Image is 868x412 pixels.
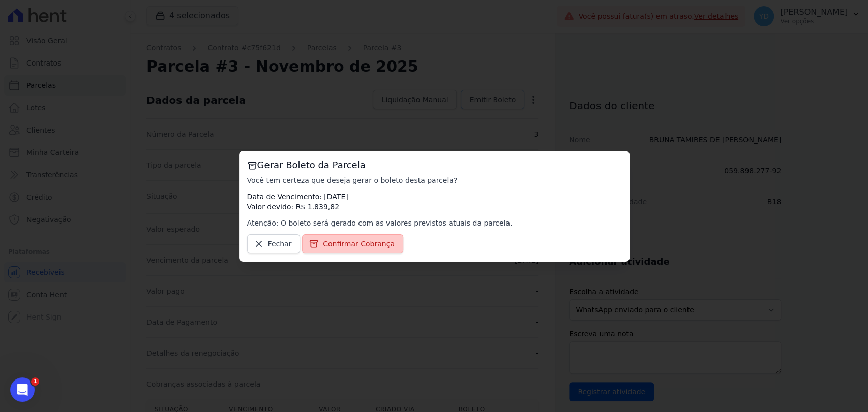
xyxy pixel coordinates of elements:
[302,234,403,253] a: Confirmar Cobrança
[247,159,621,171] h3: Gerar Boleto da Parcela
[10,377,35,402] iframe: Intercom live chat
[31,377,39,386] span: 1
[247,175,621,185] p: Você tem certeza que deseja gerar o boleto desta parcela?
[247,192,621,212] p: Data de Vencimento: [DATE] Valor devido: R$ 1.839,82
[247,218,621,228] p: Atenção: O boleto será gerado com as valores previstos atuais da parcela.
[247,234,301,253] a: Fechar
[268,239,292,249] span: Fechar
[323,239,395,249] span: Confirmar Cobrança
